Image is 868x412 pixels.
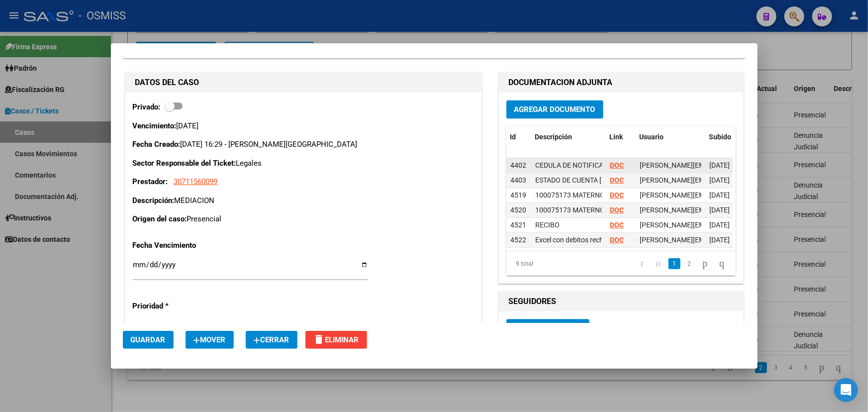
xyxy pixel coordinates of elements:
span: [DATE] [709,191,730,199]
a: 2 [683,258,695,269]
strong: Prestador: [133,177,168,186]
div: 9 total [506,251,551,276]
span: Subido [709,133,732,141]
button: Guardar [123,331,174,349]
span: Id [510,133,516,141]
a: DOC [610,176,624,184]
span: RECIBO [535,221,560,229]
li: page 1 [667,255,682,272]
p: [DATE] 16:29 - [PERSON_NAME][GEOGRAPHIC_DATA] [133,139,474,150]
strong: Sector Responsable del Ticket: [133,159,236,168]
a: DOC [610,161,624,169]
a: go to first page [636,258,649,269]
span: 100075173 MATERNO INFANTIL TRANSF [535,206,664,214]
a: DOC [610,221,624,229]
span: Excel con debitos rechazados por el hospital [535,236,671,244]
datatable-header-cell: Id [506,126,531,148]
li: page 2 [682,255,697,272]
span: 4520 [510,206,526,214]
strong: Privado: [133,103,161,111]
span: [DATE] [709,221,730,229]
h1: SEGUIDORES [509,296,733,308]
a: DOC [610,206,624,214]
span: 4522 [510,236,526,244]
p: Presencial [133,213,474,225]
datatable-header-cell: Subido [705,126,755,148]
button: Eliminar [305,331,367,349]
h1: DOCUMENTACION ADJUNTA [509,77,733,89]
span: [DATE] [709,236,730,244]
button: Mover [186,331,234,349]
datatable-header-cell: Usuario [636,126,705,148]
button: Agregar Usuario [506,319,589,337]
a: go to last page [715,258,729,269]
span: 4519 [510,191,526,199]
a: go to previous page [652,258,666,269]
p: [DATE] [133,120,474,132]
strong: DATOS DEL CASO [135,78,199,87]
strong: Descripción: [133,196,175,205]
span: [DATE] [709,161,730,169]
span: Mover [193,335,226,344]
strong: Vencimiento: [133,121,177,130]
button: Cerrar [246,331,297,349]
span: Cerrar [254,335,289,344]
span: CEDULA DE NOTIFICACION HOSPITAL MATERNO INFANTIL [535,161,719,169]
span: Eliminar [313,335,359,344]
span: 4403 [510,176,526,184]
span: Link [610,133,623,141]
mat-icon: delete [313,333,325,345]
datatable-header-cell: Link [606,126,636,148]
div: Open Intercom Messenger [834,378,858,402]
span: [DATE] [709,206,730,214]
span: 4402 [510,161,526,169]
p: Prioridad * [133,301,235,312]
a: 1 [669,258,680,269]
span: 4521 [510,221,526,229]
button: Agregar Documento [506,100,603,118]
span: Media [133,322,153,331]
datatable-header-cell: Descripción [531,126,606,148]
span: 100075173 MATERNO INFANTIL [535,191,636,199]
strong: Origen del caso: [133,214,187,223]
p: Legales [133,158,474,169]
p: Fecha Vencimiento [133,240,235,251]
strong: Fecha Creado: [133,140,181,149]
span: [DATE] [709,176,730,184]
span: Guardar [131,335,166,344]
a: DOC [610,236,624,244]
a: go to next page [698,258,712,269]
span: Usuario [640,133,664,141]
span: Descripción [535,133,573,141]
p: MEDIACION [133,195,474,206]
a: DOC [610,191,624,199]
span: ESTADO DE CUENTA [PERSON_NAME] [535,176,653,184]
span: 30711560099 [174,177,218,186]
span: Agregar Documento [514,105,595,114]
